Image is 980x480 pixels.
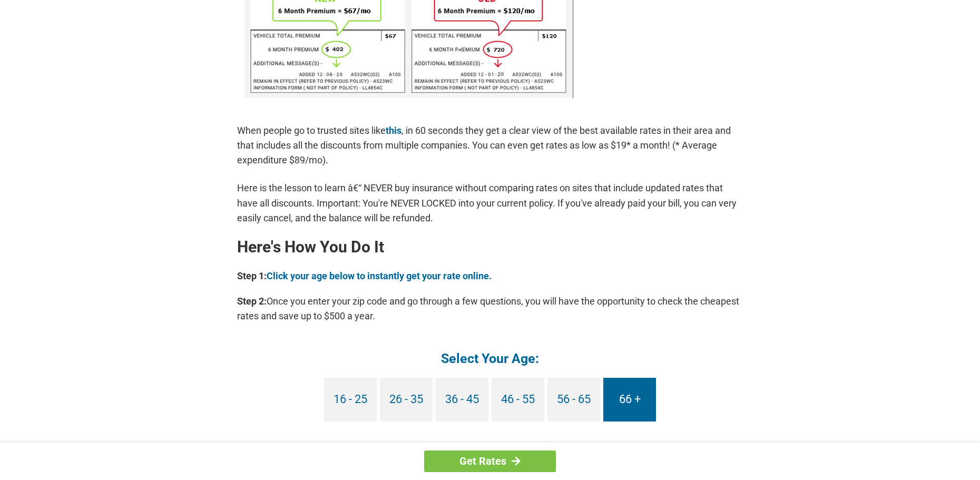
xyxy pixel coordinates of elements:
[237,239,743,256] h2: Here's How You Do It
[237,270,267,281] b: Step 1:
[386,125,401,136] a: this
[547,378,600,422] a: 56 - 65
[267,270,492,281] a: Click your age below to instantly get your rate online.
[324,378,377,422] a: 16 - 25
[603,378,656,422] a: 66 +
[237,181,743,225] p: Here is the lesson to learn â€“ NEVER buy insurance without comparing rates on sites that include...
[424,450,556,472] a: Get Rates
[237,350,743,367] h4: Select Your Age:
[237,294,743,324] p: Once you enter your zip code and go through a few questions, you will have the opportunity to che...
[237,123,743,168] p: When people go to trusted sites like , in 60 seconds they get a clear view of the best available ...
[492,378,544,422] a: 46 - 55
[436,378,488,422] a: 36 - 45
[237,296,267,307] b: Step 2:
[380,378,433,422] a: 26 - 35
